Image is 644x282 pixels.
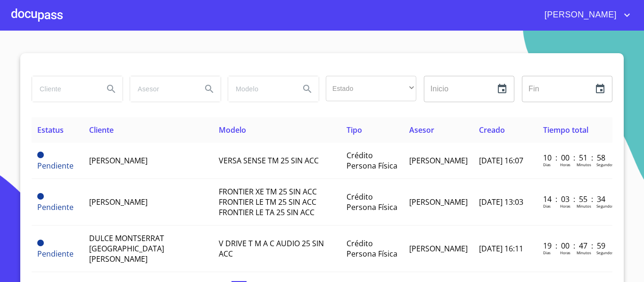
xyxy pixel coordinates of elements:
p: 14 : 03 : 55 : 34 [543,194,607,204]
button: Search [296,78,319,100]
span: Creado [479,125,505,135]
span: Modelo [219,125,246,135]
span: Pendiente [37,249,74,259]
span: Pendiente [37,152,44,158]
span: [PERSON_NAME] [89,155,148,166]
p: Minutos [577,203,591,209]
input: search [130,76,194,102]
button: account of current user [537,8,633,23]
span: VERSA SENSE TM 25 SIN ACC [219,155,319,166]
span: Pendiente [37,202,74,212]
p: Segundos [596,203,614,209]
span: Crédito Persona Física [347,150,397,171]
span: Cliente [89,125,114,135]
span: Asesor [409,125,434,135]
span: DULCE MONTSERRAT [GEOGRAPHIC_DATA] [PERSON_NAME] [89,233,164,264]
p: Minutos [577,250,591,255]
span: Tiempo total [543,125,588,135]
p: Horas [560,203,570,209]
span: [DATE] 13:03 [479,197,523,207]
span: [DATE] 16:11 [479,243,523,254]
p: Dias [543,162,551,167]
span: Pendiente [37,193,44,200]
span: Pendiente [37,161,74,171]
span: Crédito Persona Física [347,192,397,212]
span: [PERSON_NAME] [409,243,468,254]
span: Crédito Persona Física [347,238,397,259]
input: search [32,76,96,102]
div: ​ [326,76,416,101]
input: search [228,76,292,102]
span: [PERSON_NAME] [537,8,621,23]
p: Segundos [596,162,614,167]
p: Dias [543,250,551,255]
button: Search [100,78,123,100]
span: Estatus [37,125,64,135]
span: V DRIVE T M A C AUDIO 25 SIN ACC [219,238,324,259]
button: Search [198,78,221,100]
span: [PERSON_NAME] [409,197,468,207]
span: Tipo [347,125,362,135]
p: 19 : 00 : 47 : 59 [543,241,607,251]
span: [PERSON_NAME] [409,155,468,166]
span: Pendiente [37,240,44,246]
p: 10 : 00 : 51 : 58 [543,153,607,163]
span: FRONTIER XE TM 25 SIN ACC FRONTIER LE TM 25 SIN ACC FRONTIER LE TA 25 SIN ACC [219,186,317,218]
p: Dias [543,203,551,209]
p: Minutos [577,162,591,167]
span: [DATE] 16:07 [479,155,523,166]
p: Segundos [596,250,614,255]
p: Horas [560,162,570,167]
span: [PERSON_NAME] [89,197,148,207]
p: Horas [560,250,570,255]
